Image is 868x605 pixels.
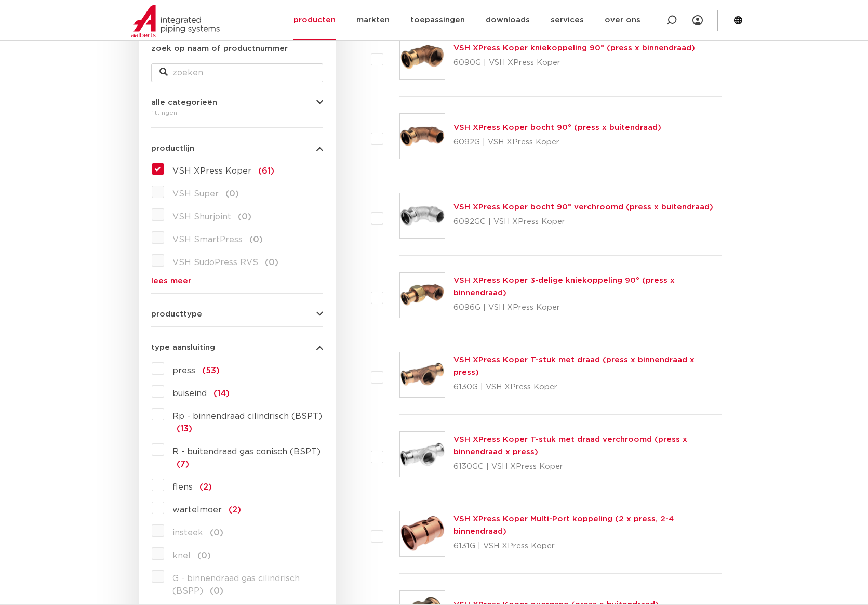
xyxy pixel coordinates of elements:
[453,458,722,475] p: 6130GC | VSH XPress Koper
[453,515,674,535] a: VSH XPress Koper Multi-Port koppeling (2 x press, 2-4 binnendraad)
[265,258,278,267] span: (0)
[151,310,202,318] span: producttype
[151,277,323,285] a: lees meer
[172,190,219,198] span: VSH Super
[172,574,300,595] span: G - binnendraad gas cilindrisch (BSPP)
[453,277,675,297] a: VSH XPress Koper 3-delige kniekoppeling 90° (press x binnendraad)
[453,299,722,316] p: 6096G | VSH XPress Koper
[172,529,203,537] span: insteek
[453,44,695,52] a: VSH XPress Koper kniekoppeling 90° (press x binnendraad)
[238,213,251,221] span: (0)
[453,214,713,230] p: 6092GC | VSH XPress Koper
[453,134,661,151] p: 6092G | VSH XPress Koper
[151,144,194,152] span: productlijn
[151,43,288,55] label: zoek op naam of productnummer
[197,551,211,560] span: (0)
[172,412,322,420] span: Rp - binnendraad cilindrisch (BSPT)
[453,436,687,456] a: VSH XPress Koper T-stuk met draad verchroomd (press x binnendraad x press)
[400,432,445,477] img: Thumbnail for VSH XPress Koper T-stuk met draad verchroomd (press x binnendraad x press)
[151,99,323,107] button: alle categorieën
[151,310,323,318] button: producttype
[177,460,189,468] span: (7)
[210,529,223,537] span: (0)
[172,551,191,560] span: knel
[453,124,661,131] a: VSH XPress Koper bocht 90° (press x buitendraad)
[249,235,263,244] span: (0)
[172,448,321,456] span: R - buitendraad gas conisch (BSPT)
[151,99,217,107] span: alle categorieën
[400,352,445,397] img: Thumbnail for VSH XPress Koper T-stuk met draad (press x binnendraad x press)
[172,213,231,221] span: VSH Shurjoint
[151,144,323,152] button: productlijn
[172,235,243,244] span: VSH SmartPress
[172,366,195,375] span: press
[172,506,222,514] span: wartelmoer
[692,9,703,32] div: my IPS
[400,193,445,238] img: Thumbnail for VSH XPress Koper bocht 90° verchroomd (press x buitendraad)
[151,107,323,119] div: fittingen
[151,63,323,82] input: zoeken
[400,511,445,556] img: Thumbnail for VSH XPress Koper Multi-Port koppeling (2 x press, 2-4 binnendraad)
[400,273,445,318] img: Thumbnail for VSH XPress Koper 3-delige kniekoppeling 90° (press x binnendraad)
[453,55,695,71] p: 6090G | VSH XPress Koper
[229,506,241,514] span: (2)
[172,258,258,267] span: VSH SudoPress RVS
[172,167,251,175] span: VSH XPress Koper
[172,483,193,491] span: flens
[258,167,274,175] span: (61)
[151,344,215,351] span: type aansluiting
[210,587,223,595] span: (0)
[453,203,713,211] a: VSH XPress Koper bocht 90° verchroomd (press x buitendraad)
[453,356,695,376] a: VSH XPress Koper T-stuk met draad (press x binnendraad x press)
[453,538,722,555] p: 6131G | VSH XPress Koper
[177,425,192,433] span: (13)
[400,114,445,159] img: Thumbnail for VSH XPress Koper bocht 90° (press x buitendraad)
[172,389,207,398] span: buiseind
[202,366,220,375] span: (53)
[151,344,323,351] button: type aansluiting
[400,34,445,79] img: Thumbnail for VSH XPress Koper kniekoppeling 90° (press x binnendraad)
[213,389,230,398] span: (14)
[199,483,212,491] span: (2)
[225,190,239,198] span: (0)
[453,379,722,396] p: 6130G | VSH XPress Koper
